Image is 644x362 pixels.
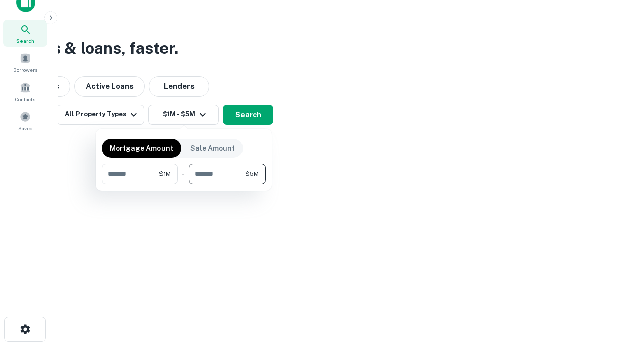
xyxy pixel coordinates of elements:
[182,164,185,184] div: -
[110,143,173,154] p: Mortgage Amount
[594,282,644,330] iframe: Chat Widget
[159,169,171,178] span: $1M
[245,169,259,178] span: $5M
[190,143,235,154] p: Sale Amount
